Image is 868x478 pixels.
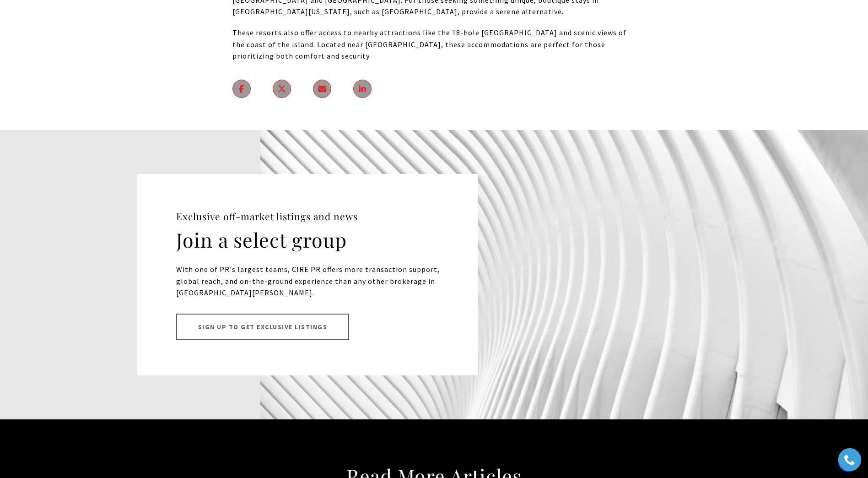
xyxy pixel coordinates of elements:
p: With one of PR's largest teams, CIRE PR offers more transaction support, global reach, and on-the... [176,264,450,299]
h2: Join a select group [176,227,450,253]
a: linkedin - open in a new tab [353,80,372,98]
a: Sign up to Get Exclusive Listings [176,314,350,340]
img: Join a select group [260,130,868,419]
a: facebook - open in a new tab [232,80,251,98]
a: send an email to ?subject=The Safest Places to Stay in Puerto Rico&body= - https://christiesreale... [313,80,331,98]
a: twitter - open in a new tab [273,80,291,98]
p: These resorts also offer access to nearby attractions like the 18-hole [GEOGRAPHIC_DATA] and scen... [232,27,636,62]
p: Exclusive off-market listings and news [176,209,450,224]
